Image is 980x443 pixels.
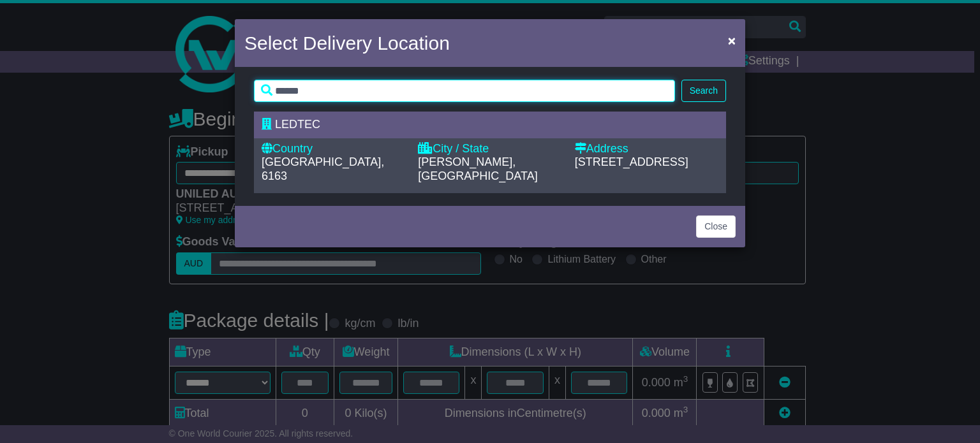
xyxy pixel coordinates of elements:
[418,142,561,156] div: City / State
[275,118,320,131] span: LEDTEC
[722,27,742,54] button: Close
[696,215,736,238] button: Close
[244,29,450,57] h4: Select Delivery Location
[728,33,736,48] span: ×
[575,156,688,168] span: [STREET_ADDRESS]
[418,156,537,182] span: [PERSON_NAME], [GEOGRAPHIC_DATA]
[262,156,384,182] span: [GEOGRAPHIC_DATA], 6163
[575,142,718,156] div: Address
[681,80,726,102] button: Search
[262,142,405,156] div: Country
